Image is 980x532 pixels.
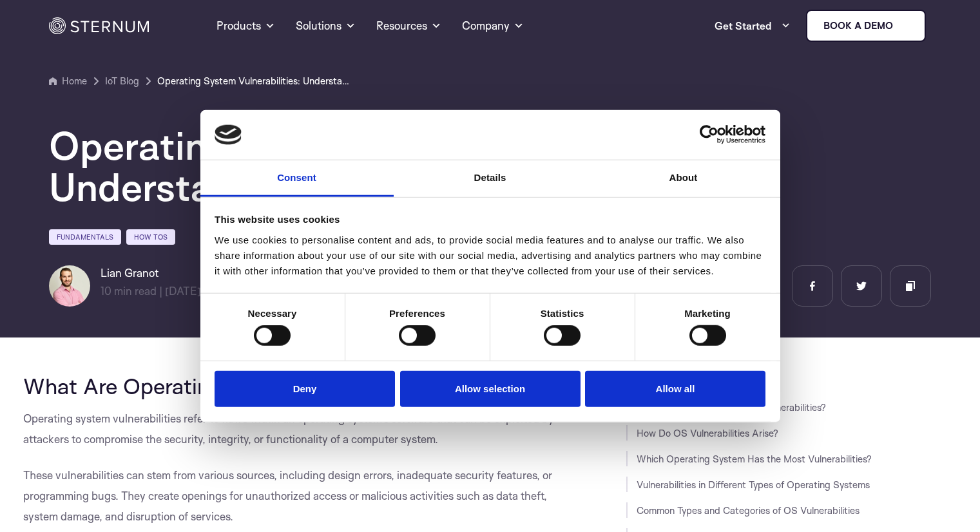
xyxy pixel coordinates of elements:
span: 10 [101,284,111,298]
strong: Marketing [684,308,731,319]
h1: Operating System Vulnerabilities: Understanding and Mitigating the Risk [49,125,822,207]
strong: Necessary [248,308,297,319]
a: Company [462,3,524,49]
a: Get Started [715,13,791,39]
span: [DATE] [165,284,201,298]
span: min read | [101,284,162,298]
a: Common Types and Categories of OS Vulnerabilities [637,504,860,517]
a: Home [49,73,87,89]
a: Details [394,160,587,197]
strong: Statistics [541,308,584,319]
button: Allow selection [400,370,581,407]
span: What Are Operating System Vulnerabilities? [23,372,457,399]
button: Allow all [585,370,765,407]
a: Products [216,3,275,49]
a: Which Operating System Has the Most Vulnerabilities? [637,453,872,465]
a: How Tos [126,229,175,245]
button: Deny [215,370,395,407]
a: Usercentrics Cookiebot - opens in a new window [653,125,765,144]
h6: Lian Granot [101,265,201,281]
a: How Do OS Vulnerabilities Arise? [637,427,778,439]
h3: JUMP TO SECTION [626,374,957,384]
span: Operating system vulnerabilities refer to flaws within an operating system’s software that can be... [23,412,554,446]
a: Vulnerabilities in Different Types of Operating Systems [637,479,870,491]
a: Operating System Vulnerabilities: Understanding and Mitigating the Risk [157,73,351,89]
a: Consent [200,160,394,197]
a: Resources [376,3,441,49]
div: We use cookies to personalise content and ads, to provide social media features and to analyse ou... [215,233,765,279]
a: IoT Blog [105,73,139,89]
img: logo [215,124,242,145]
a: Solutions [296,3,356,49]
a: About [587,160,780,197]
a: Fundamentals [49,229,121,245]
img: sternum iot [898,21,908,31]
div: This website uses cookies [215,212,765,227]
a: Book a demo [806,10,926,42]
strong: Preferences [389,308,445,319]
span: These vulnerabilities can stem from various sources, including design errors, inadequate security... [23,468,552,523]
img: Lian Granot [49,265,90,307]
